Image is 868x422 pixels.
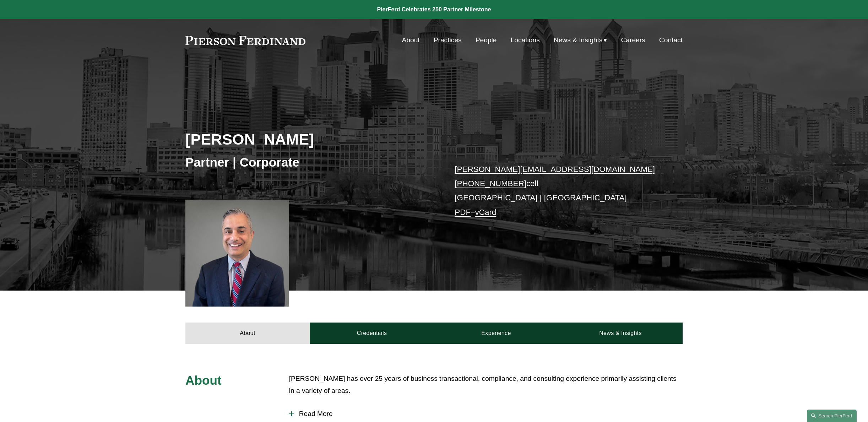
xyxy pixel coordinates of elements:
[554,33,607,47] a: folder dropdown
[434,323,558,344] a: Experience
[310,323,434,344] a: Credentials
[807,410,857,422] a: Search this site
[476,33,497,47] a: People
[475,208,497,217] a: vCard
[185,323,310,344] a: About
[511,33,540,47] a: Locations
[185,130,434,148] h2: [PERSON_NAME]
[659,33,683,47] a: Contact
[455,162,662,220] p: cell [GEOGRAPHIC_DATA] | [GEOGRAPHIC_DATA] –
[185,373,222,387] span: About
[455,179,526,188] a: [PHONE_NUMBER]
[455,208,471,217] a: PDF
[455,165,655,174] a: [PERSON_NAME][EMAIL_ADDRESS][DOMAIN_NAME]
[621,33,645,47] a: Careers
[554,34,603,47] span: News & Insights
[185,155,434,170] h3: Partner | Corporate
[289,373,683,397] p: [PERSON_NAME] has over 25 years of business transactional, compliance, and consulting experience ...
[434,33,462,47] a: Practices
[402,33,420,47] a: About
[558,323,683,344] a: News & Insights
[294,410,683,418] span: Read More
